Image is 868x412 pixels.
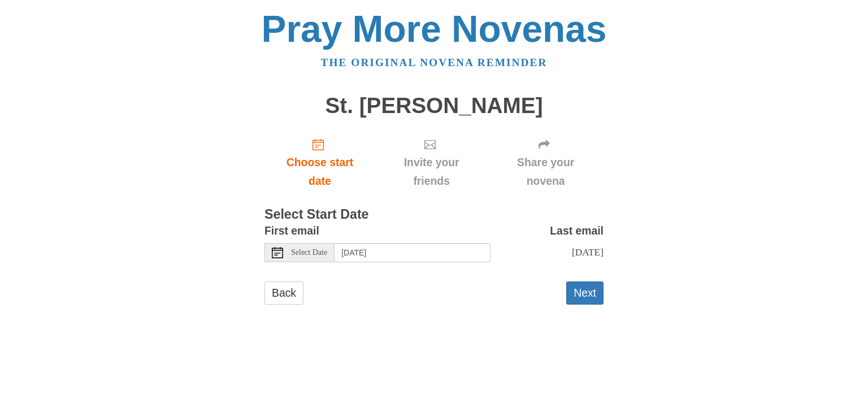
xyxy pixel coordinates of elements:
[387,153,476,190] span: Invite your friends
[264,129,375,196] a: Choose start date
[488,129,604,196] div: Click "Next" to confirm your start date first.
[264,207,604,222] h3: Select Start Date
[264,94,604,118] h1: St. [PERSON_NAME]
[566,281,604,305] button: Next
[321,57,548,68] a: The original novena reminder
[499,153,592,190] span: Share your novena
[572,246,604,258] span: [DATE]
[276,153,364,190] span: Choose start date
[291,249,327,257] span: Select Date
[262,8,607,50] a: Pray More Novenas
[264,281,303,305] a: Back
[375,129,488,196] div: Click "Next" to confirm your start date first.
[264,222,319,240] label: First email
[550,222,604,240] label: Last email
